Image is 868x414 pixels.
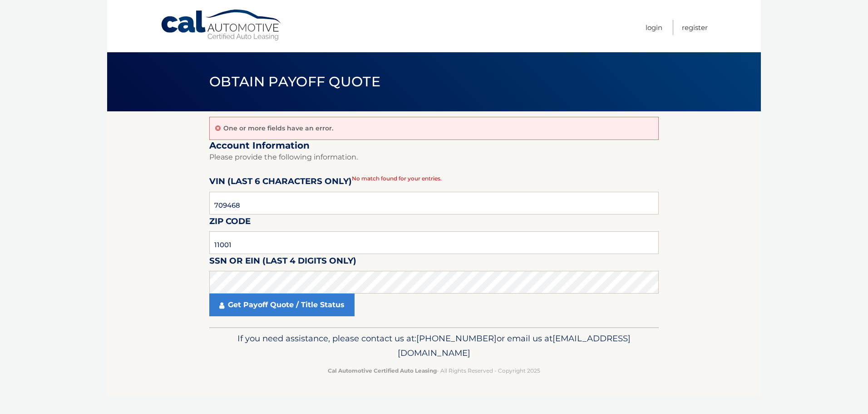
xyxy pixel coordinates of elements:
[352,175,442,182] span: No match found for your entries.
[209,294,355,316] a: Get Payoff Quote / Title Status
[209,73,380,90] span: Obtain Payoff Quote
[215,331,653,360] p: If you need assistance, please contact us at: or email us at
[328,367,437,374] strong: Cal Automotive Certified Auto Leasing
[209,214,251,231] label: Zip Code
[223,124,333,132] p: One or more fields have an error.
[398,333,631,358] span: [EMAIL_ADDRESS][DOMAIN_NAME]
[209,175,352,191] label: VIN (last 6 characters only)
[209,254,356,271] label: SSN or EIN (last 4 digits only)
[160,9,283,41] a: Cal Automotive
[209,140,659,151] h2: Account Information
[215,366,653,375] p: - All Rights Reserved - Copyright 2025
[209,151,659,164] p: Please provide the following information.
[416,333,497,344] span: [PHONE_NUMBER]
[646,20,662,35] a: Login
[682,20,708,35] a: Register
